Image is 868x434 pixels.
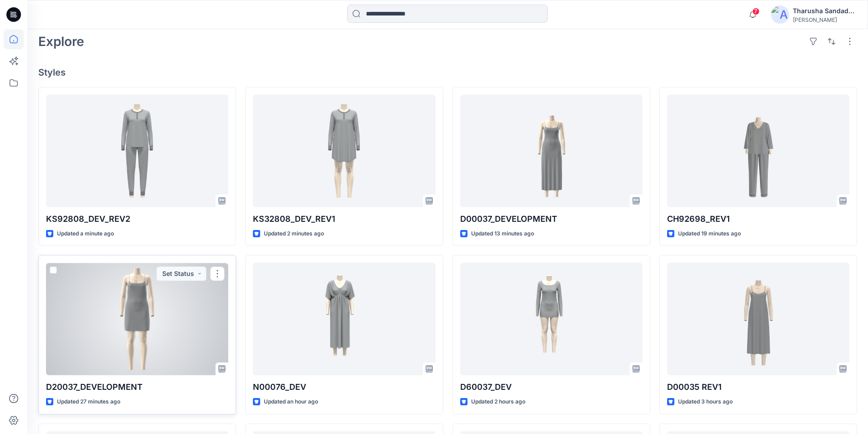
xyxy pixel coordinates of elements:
p: Updated 27 minutes ago [57,397,120,407]
a: CH92698_REV1 [667,95,849,207]
a: N00076_DEV [253,263,435,375]
h2: Explore [38,34,84,49]
h4: Styles [38,67,857,78]
p: Updated 3 hours ago [678,397,733,407]
a: D20037_DEVELOPMENT [46,263,228,375]
a: D00035 REV1 [667,263,849,375]
p: D00035 REV1 [667,381,849,393]
p: KS92808_DEV_REV2 [46,213,228,225]
p: D20037_DEVELOPMENT [46,381,228,393]
p: CH92698_REV1 [667,213,849,225]
a: KS92808_DEV_REV2 [46,95,228,207]
p: D60037_DEV [460,381,642,393]
div: Tharusha Sandadeepa [793,5,857,16]
a: D00037_DEVELOPMENT [460,95,642,207]
a: KS32808_DEV_REV1 [253,95,435,207]
p: KS32808_DEV_REV1 [253,213,435,225]
p: Updated 2 hours ago [471,397,525,407]
p: Updated an hour ago [264,397,318,407]
p: Updated a minute ago [57,229,114,239]
a: D60037_DEV [460,263,642,375]
span: 7 [752,8,760,15]
p: D00037_DEVELOPMENT [460,213,642,225]
p: Updated 13 minutes ago [471,229,534,239]
p: N00076_DEV [253,381,435,393]
p: Updated 2 minutes ago [264,229,324,239]
div: [PERSON_NAME] [793,16,857,23]
img: avatar [771,5,789,24]
p: Updated 19 minutes ago [678,229,741,239]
